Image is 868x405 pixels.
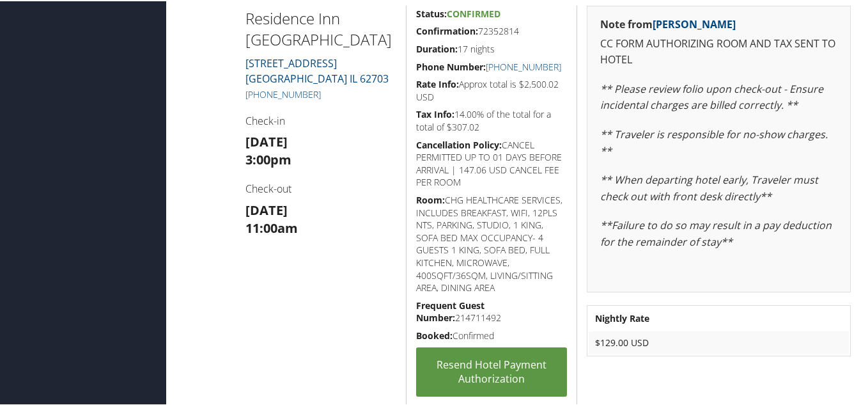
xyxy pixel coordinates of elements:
[416,328,567,341] h5: Confirmed
[245,6,397,49] h2: Residence Inn [GEOGRAPHIC_DATA]
[416,24,567,36] h5: 72352814
[600,217,832,248] em: **Failure to do so may result in a pay deduction for the remainder of stay**
[416,77,459,89] strong: Rate Info:
[600,126,828,157] em: ** Traveler is responsible for no-show charges. **
[416,42,458,54] strong: Duration:
[653,16,736,30] a: [PERSON_NAME]
[416,42,567,54] h5: 17 nights
[416,298,567,323] h5: 214711492
[416,138,502,150] strong: Cancellation Policy:
[416,6,447,19] strong: Status:
[416,328,453,340] strong: Booked:
[245,87,321,99] a: [PHONE_NUMBER]
[416,138,567,187] h5: CANCEL PERMITTED UP TO 01 DAYS BEFORE ARRIVAL | 147.06 USD CANCEL FEE PER ROOM
[245,200,288,218] strong: [DATE]
[245,132,288,149] strong: [DATE]
[245,55,389,84] a: [STREET_ADDRESS][GEOGRAPHIC_DATA] IL 62703
[416,193,445,205] strong: Room:
[416,77,567,102] h5: Approx total is $2,500.02 USD
[416,193,567,293] h5: CHG HEALTHCARE SERVICES, INCLUDES BREAKFAST, WIFI, 12PLS NTS, PARKING, STUDIO, 1 KING, SOFA BED M...
[600,16,736,30] strong: Note from
[486,60,561,72] a: [PHONE_NUMBER]
[600,81,823,111] em: ** Please review folio upon check-out - Ensure incidental charges are billed correctly. **
[245,180,397,195] h4: Check-out
[416,107,454,119] strong: Tax Info:
[447,6,500,19] span: Confirmed
[245,113,397,127] h4: Check-in
[416,346,567,395] a: Resend Hotel Payment Authorization
[600,171,818,202] em: ** When departing hotel early, Traveler must check out with front desk directly**
[589,330,849,353] td: $129.00 USD
[416,24,478,36] strong: Confirmation:
[245,150,291,167] strong: 3:00pm
[416,298,484,323] strong: Frequent Guest Number:
[416,60,486,72] strong: Phone Number:
[245,218,298,235] strong: 11:00am
[600,35,837,67] p: CC FORM AUTHORIZING ROOM AND TAX SENT TO HOTEL
[589,306,849,329] th: Nightly Rate
[416,107,567,132] h5: 14.00% of the total for a total of $307.02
